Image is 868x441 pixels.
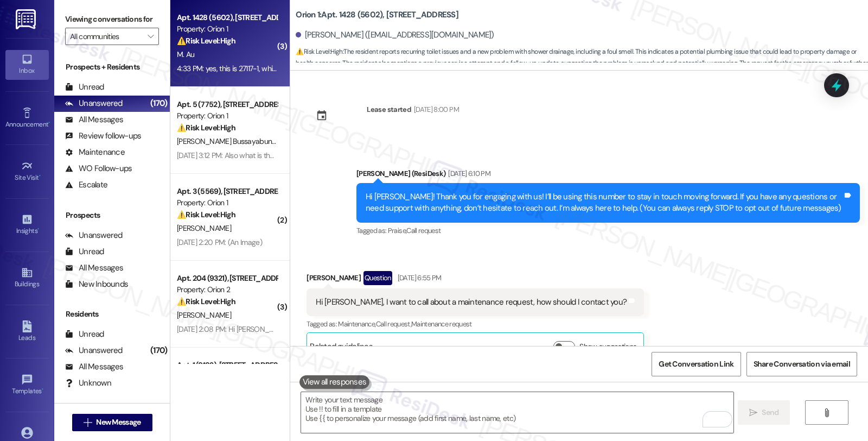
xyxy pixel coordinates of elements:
div: Property: Orion 1 [177,197,277,209]
span: [PERSON_NAME] [177,310,231,320]
div: Prospects [54,210,170,221]
div: [PERSON_NAME] ([EMAIL_ADDRESS][DOMAIN_NAME]) [296,29,494,41]
div: New Inbounds [65,279,128,290]
span: Maintenance request [411,319,472,329]
span: Get Conversation Link [659,358,733,370]
div: Unread [65,329,104,340]
span: New Message [96,417,141,428]
span: M. Au [177,49,195,59]
div: Unanswered [65,98,123,109]
div: Property: Orion 1 [177,23,277,35]
a: Insights • [5,210,49,240]
label: Show suggestions [579,341,636,352]
i:  [822,408,831,417]
span: [PERSON_NAME] Bussayabuntoon [177,136,286,146]
label: Viewing conversations for [65,11,159,28]
div: Property: Orion 1 [177,110,277,122]
i:  [84,418,92,427]
div: Hi [PERSON_NAME], I want to call about a maintenance request, how should I contact you? [316,297,627,308]
strong: ⚠️ Risk Level: High [177,210,235,219]
a: Site Visit • [5,157,49,186]
div: Apt. 204 (9321), [STREET_ADDRESS] [177,273,277,284]
b: Orion 1: Apt. 1428 (5602), [STREET_ADDRESS] [296,9,458,21]
div: Tagged as: [356,223,860,238]
div: All Messages [65,114,123,125]
div: Question [363,271,392,285]
button: Share Conversation via email [746,352,857,376]
div: Property: Orion 2 [177,284,277,295]
div: Escalate [65,179,107,191]
span: • [39,172,41,180]
div: Apt. 1428 (5602), [STREET_ADDRESS] [177,12,277,23]
div: All Messages [65,262,123,274]
span: [PERSON_NAME] [177,223,231,233]
div: Hi [PERSON_NAME]! Thank you for engaging with us! I’ll be using this number to stay in touch movi... [366,191,843,215]
span: • [37,225,39,233]
span: Maintenance , [338,319,375,329]
div: [PERSON_NAME] (ResiDesk) [356,168,860,183]
span: • [42,386,43,393]
span: Praise , [388,226,406,235]
div: Maintenance [65,147,125,158]
div: Apt. 3 (5569), [STREET_ADDRESS] [177,186,277,197]
div: [DATE] 6:55 PM [395,272,442,283]
div: Review follow-ups [65,130,141,142]
button: Send [738,400,790,425]
strong: ⚠️ Risk Level: High [177,297,235,306]
div: WO Follow-ups [65,163,132,174]
span: Call request , [376,319,412,329]
div: Apt. 1 (8182), [STREET_ADDRESS] [177,360,277,371]
span: Call request [406,226,441,235]
strong: ⚠️ Risk Level: High [177,36,235,46]
div: [DATE] 8:00 PM [411,104,459,115]
textarea: To enrich screen reader interactions, please activate Accessibility in Grammarly extension settings [301,392,733,433]
div: (170) [148,342,170,359]
span: • [48,119,50,127]
div: Unread [65,246,104,257]
a: Inbox [5,50,49,79]
span: Send [762,407,778,418]
div: [DATE] 3:12 PM: Also what is the community fee added to our account everything month [177,150,451,160]
div: [DATE] 2:08 PM: Hi [PERSON_NAME], please get back to [GEOGRAPHIC_DATA] regarding [STREET_ADDRESS]... [177,324,597,334]
div: Unread [65,81,104,93]
div: 4:33 PM: yes, this is 27117-1, which is a continuation of 26191-1 that got incorrectly closed [177,64,450,73]
div: [DATE] 2:20 PM: (An Image) [177,237,262,247]
div: (170) [148,95,170,112]
div: Tagged as: [307,316,644,332]
input: All communities [70,28,142,45]
div: Unknown [65,377,111,389]
strong: ⚠️ Risk Level: High [177,123,235,133]
div: Unanswered [65,230,123,241]
span: Share Conversation via email [754,358,850,370]
button: New Message [72,414,152,431]
a: Templates • [5,370,49,400]
a: Buildings [5,263,49,293]
a: Leads [5,317,49,346]
i:  [749,408,757,417]
strong: ⚠️ Risk Level: High [296,47,342,56]
div: [DATE] 6:10 PM [445,168,490,179]
div: [PERSON_NAME] [307,271,644,288]
div: Related guidelines [310,341,373,357]
div: Residents [54,308,170,320]
i:  [148,32,154,41]
div: Prospects + Residents [54,61,170,73]
div: All Messages [65,361,123,373]
img: ResiDesk Logo [16,9,38,29]
span: : The resident reports recurring toilet issues and a new problem with shower drainage, including ... [296,46,868,81]
div: Lease started [367,104,411,115]
div: Apt. 5 (7752), [STREET_ADDRESS] [177,99,277,110]
button: Get Conversation Link [652,352,741,376]
div: Unanswered [65,345,123,356]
